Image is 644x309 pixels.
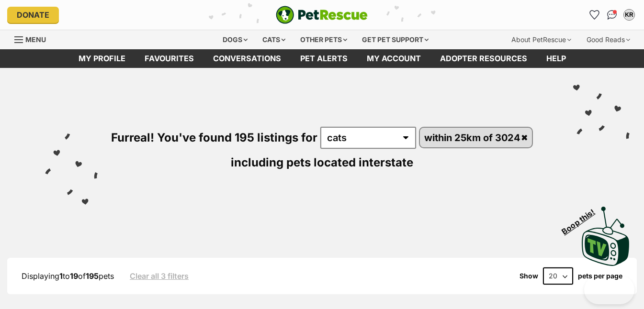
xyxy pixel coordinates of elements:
[607,10,617,20] img: chat-41dd97257d64d25036548639549fe6c8038ab92f7586957e7f3b1b290dea8141.svg
[430,49,537,68] a: Adopter resources
[22,271,114,281] span: Displaying to of pets
[582,198,630,268] a: Boop this!
[25,35,46,44] span: Menu
[231,155,413,169] span: including pets located interstate
[582,207,630,266] img: PetRescue TV logo
[587,7,637,22] ul: Account quick links
[624,10,634,20] div: KR
[86,271,99,281] strong: 195
[578,272,622,280] label: pets per page
[111,131,317,144] span: Furreal! You've found 195 listings for
[355,30,435,49] div: Get pet support
[420,128,532,147] a: within 25km of 3024
[587,7,602,22] a: Favourites
[291,49,357,68] a: Pet alerts
[130,272,189,280] a: Clear all 3 filters
[59,271,63,281] strong: 1
[520,272,538,280] span: Show
[203,49,291,68] a: conversations
[69,49,135,68] a: My profile
[216,30,254,49] div: Dogs
[537,49,576,68] a: Help
[294,30,354,49] div: Other pets
[604,7,620,22] a: Conversations
[357,49,430,68] a: My account
[276,6,368,24] a: PetRescue
[7,7,59,23] a: Donate
[135,49,203,68] a: Favourites
[584,276,634,304] iframe: Help Scout Beacon - Open
[505,30,578,49] div: About PetRescue
[14,30,53,47] a: Menu
[256,30,292,49] div: Cats
[70,271,78,281] strong: 19
[560,201,604,236] span: Boop this!
[621,7,637,22] button: My account
[580,30,637,49] div: Good Reads
[276,6,368,24] img: logo-e224e6f780fb5917bec1dbf3a21bbac754714ae5b6737aabdf751b685950b380.svg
